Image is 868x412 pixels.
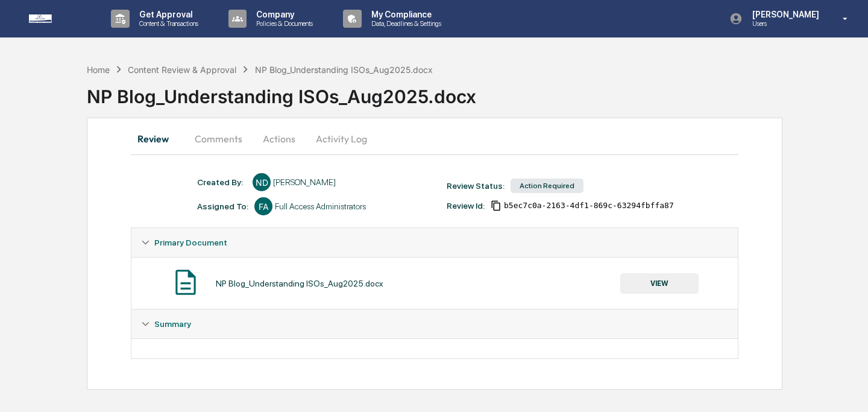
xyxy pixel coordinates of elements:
button: Comments [185,124,252,153]
div: secondary tabs example [131,124,738,153]
p: Content & Transactions [130,19,204,28]
span: Copy Id [491,200,502,211]
div: Summary [131,309,738,338]
div: Action Required [511,179,583,193]
p: Data, Deadlines & Settings [362,19,447,28]
div: Primary Document [131,228,738,257]
div: Created By: ‎ ‎ [197,177,247,187]
div: [PERSON_NAME] [273,177,336,187]
div: FA [254,197,272,215]
button: Actions [252,124,306,153]
p: Policies & Documents [247,19,319,28]
div: Full Access Administrators [275,201,366,211]
div: Home [87,65,110,75]
button: VIEW [620,273,699,294]
div: ND [253,173,271,191]
div: Review Id: [447,201,485,211]
p: My Compliance [362,10,447,19]
div: NP Blog_Understanding ISOs_Aug2025.docx [216,279,383,288]
div: Content Review & Approval [128,65,236,75]
div: NP Blog_Understanding ISOs_Aug2025.docx [87,76,868,107]
button: Review [131,124,185,153]
div: Review Status: [447,181,505,191]
p: [PERSON_NAME] [743,10,825,19]
p: Company [247,10,319,19]
span: b5ec7c0a-2163-4df1-869c-63294fbffa87 [504,201,674,211]
img: Document Icon [171,267,201,297]
p: Get Approval [130,10,204,19]
p: Users [743,19,825,28]
div: Assigned To: [197,201,248,211]
div: Summary [131,338,738,358]
button: Activity Log [306,124,377,153]
span: Primary Document [154,238,227,247]
div: Primary Document [131,257,738,309]
span: Summary [154,319,191,329]
img: logo [29,14,87,23]
div: NP Blog_Understanding ISOs_Aug2025.docx [255,65,433,75]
